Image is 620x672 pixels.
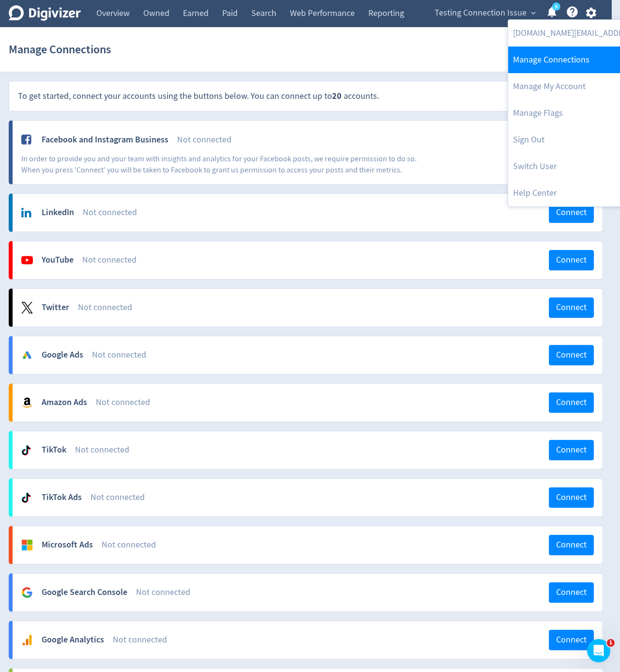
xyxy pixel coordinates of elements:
[587,639,610,662] iframe: Intercom live chat
[607,639,615,647] span: 1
